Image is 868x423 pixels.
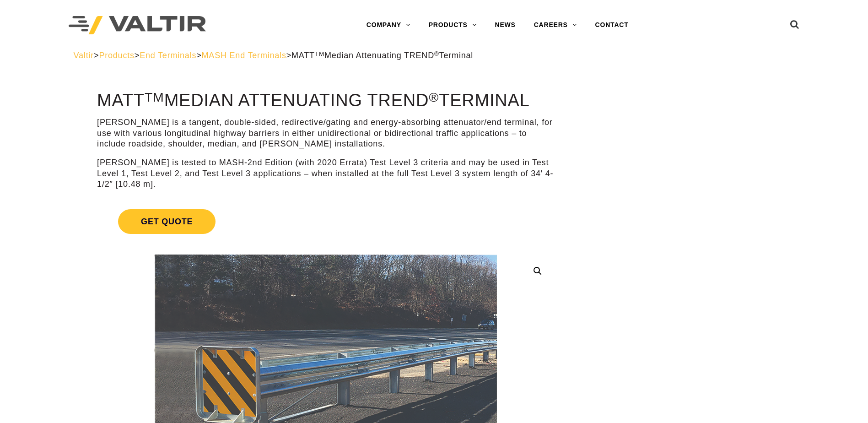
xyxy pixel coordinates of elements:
[429,90,439,104] sup: ®
[140,51,196,60] a: End Terminals
[99,51,134,60] a: Products
[434,50,439,57] sup: ®
[315,50,324,57] sup: TM
[74,50,795,61] div: > > > >
[357,16,420,34] a: COMPANY
[118,209,216,234] span: Get Quote
[202,51,286,60] a: MASH End Terminals
[97,157,554,190] p: [PERSON_NAME] is tested to MASH-2nd Edition (with 2020 Errata) Test Level 3 criteria and may be u...
[145,90,164,104] sup: TM
[586,16,638,34] a: CONTACT
[74,51,94,60] a: Valtir
[69,16,206,35] img: Valtir
[420,16,486,34] a: PRODUCTS
[525,16,586,34] a: CAREERS
[97,117,554,149] p: [PERSON_NAME] is a tangent, double-sided, redirective/gating and energy-absorbing attenuator/end ...
[97,198,554,245] a: Get Quote
[97,91,554,110] h1: MATT Median Attenuating TREND Terminal
[486,16,525,34] a: NEWS
[291,51,473,60] span: MATT Median Attenuating TREND Terminal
